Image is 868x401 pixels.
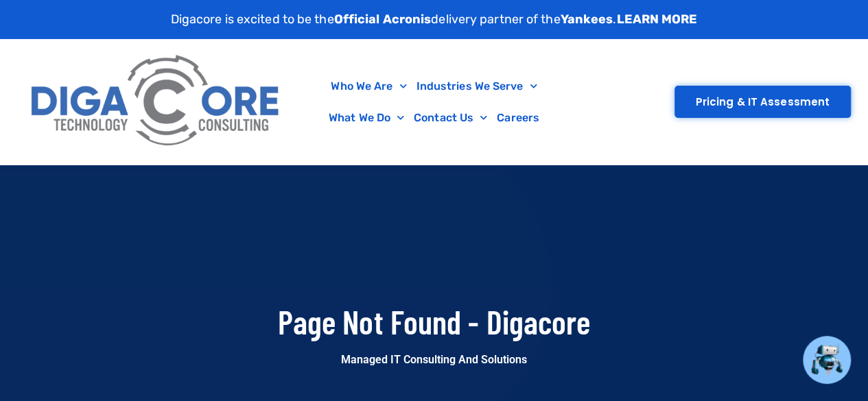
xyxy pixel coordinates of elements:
a: Who We Are [326,71,411,102]
strong: Official Acronis [334,12,432,27]
span: Pricing & IT Assessment [696,97,830,107]
strong: Yankees [561,12,613,27]
a: What We Do [324,102,409,134]
p: Managed IT Consulting and Solutions [54,350,815,370]
a: Industries We Serve [411,71,541,102]
a: Careers [492,102,544,134]
nav: Menu [295,71,573,134]
h1: Page Not Found - Digacore [54,304,815,340]
a: LEARN MORE [616,12,697,27]
p: Digacore is excited to be the delivery partner of the . [171,10,698,29]
img: Digacore Logo [24,46,288,158]
a: Contact Us [409,102,492,134]
a: Pricing & IT Assessment [675,86,851,118]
